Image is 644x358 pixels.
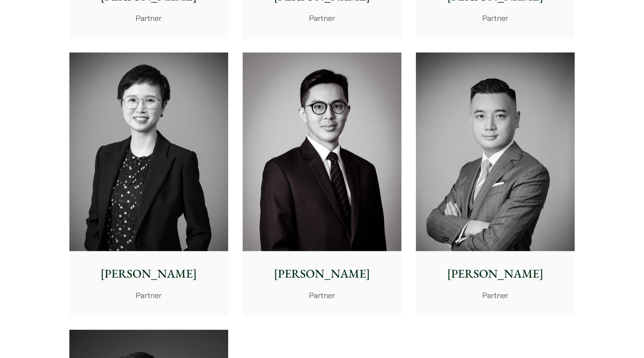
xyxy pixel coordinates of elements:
[76,12,221,24] p: Partner
[423,12,568,24] p: Partner
[423,289,568,301] p: Partner
[249,289,395,301] p: Partner
[76,289,221,301] p: Partner
[69,52,228,315] a: [PERSON_NAME] Partner
[423,264,568,282] p: [PERSON_NAME]
[416,52,575,315] a: [PERSON_NAME] Partner
[243,52,401,315] a: [PERSON_NAME] Partner
[76,264,221,282] p: [PERSON_NAME]
[249,12,395,24] p: Partner
[249,264,395,282] p: [PERSON_NAME]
